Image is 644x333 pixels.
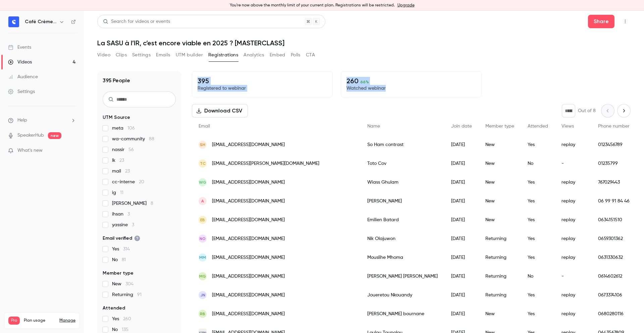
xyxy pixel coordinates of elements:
span: new [48,132,61,139]
span: Email [199,124,210,129]
div: [DATE] [444,248,479,267]
div: Mouslihe Mhoma [361,248,444,267]
div: Yes [521,135,555,154]
span: Join date [451,124,472,129]
span: 11 [120,190,123,195]
p: 260 [346,77,476,85]
div: replay [555,192,591,210]
div: [DATE] [444,210,479,229]
div: Yes [521,248,555,267]
div: Yes [521,229,555,248]
span: 66 % [360,80,369,84]
div: Returning [479,229,521,248]
div: 0123456789 [591,135,643,154]
div: replay [555,135,591,154]
div: Events [8,44,31,51]
button: Analytics [244,50,264,60]
div: No [521,267,555,286]
a: Upgrade [397,3,415,8]
div: 0634151510 [591,210,643,229]
a: Manage [59,318,75,323]
span: mail [112,168,130,175]
span: SH [200,142,205,148]
div: No [521,154,555,173]
div: - [555,267,591,286]
div: Returning [479,286,521,304]
span: 23 [125,169,130,174]
div: Nik Olajuwon [361,229,444,248]
div: [DATE] [444,229,479,248]
span: Phone number [598,124,630,129]
div: 767029443 [591,173,643,192]
span: UTM Source [103,114,130,121]
span: [EMAIL_ADDRESS][PERSON_NAME][DOMAIN_NAME] [212,160,319,167]
span: Views [561,124,574,129]
div: 06 99 91 84 46 [591,192,643,210]
div: Videos [8,59,32,65]
span: 88 [149,137,154,141]
span: What's new [17,147,43,154]
span: Attended [103,305,125,312]
div: replay [555,248,591,267]
div: Yes [521,173,555,192]
span: 314 [123,247,130,251]
div: Returning [479,267,521,286]
span: 56 [128,147,134,152]
span: lk [112,157,124,164]
span: yassine [112,222,134,228]
div: [DATE] [444,135,479,154]
span: [PERSON_NAME] [112,200,153,207]
span: 304 [125,282,133,286]
button: Embed [270,50,285,60]
span: Yes [112,246,130,252]
div: Yes [521,286,555,304]
div: [PERSON_NAME] bournane [361,304,444,323]
span: No [112,326,128,333]
div: New [479,210,521,229]
div: So Ham contrast [361,135,444,154]
span: nassir [112,146,134,153]
span: [EMAIL_ADDRESS][DOMAIN_NAME] [212,273,285,280]
span: ihsan [112,211,130,218]
span: Name [367,124,380,129]
div: Returning [479,248,521,267]
span: 3 [127,212,130,217]
div: Search for videos or events [103,18,170,25]
img: Café Crème Club [8,16,19,27]
div: New [479,154,521,173]
span: Attended [528,124,548,129]
h1: 395 People [103,77,130,85]
span: 135 [122,327,128,332]
span: No [112,256,126,263]
span: wa-community [112,136,154,142]
button: Registrations [208,50,238,60]
h6: Café Crème Club [25,18,56,25]
span: MM [199,254,206,260]
div: replay [555,210,591,229]
span: EB [200,217,205,223]
div: replay [555,304,591,323]
span: 81 [122,257,126,262]
span: meta [112,125,135,132]
div: Settings [8,88,35,95]
div: replay [555,229,591,248]
div: 01235799 [591,154,643,173]
span: 3 [132,223,134,227]
span: New [112,281,133,287]
div: New [479,173,521,192]
span: TC [200,160,206,166]
span: [EMAIL_ADDRESS][DOMAIN_NAME] [212,254,285,261]
div: 0680280116 [591,304,643,323]
div: replay [555,286,591,304]
li: help-dropdown-opener [8,117,76,124]
span: cc-interne [112,179,144,185]
span: ig [112,189,123,196]
div: - [555,154,591,173]
button: Emails [156,50,170,60]
a: SpeakerHub [17,132,44,139]
div: [PERSON_NAME] [PERSON_NAME] [361,267,444,286]
p: 395 [198,77,327,85]
div: New [479,192,521,210]
button: Download CSV [192,104,248,117]
span: [EMAIL_ADDRESS][DOMAIN_NAME] [212,292,285,299]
